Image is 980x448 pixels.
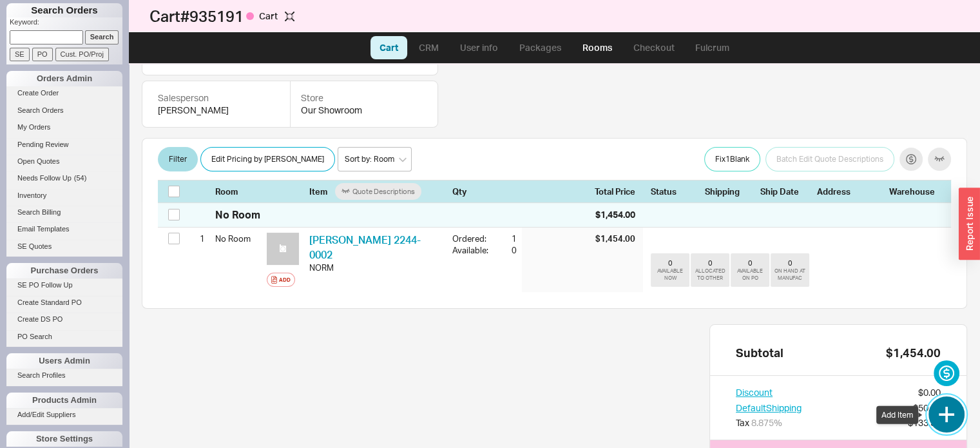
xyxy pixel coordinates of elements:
a: Search Billing [6,206,122,219]
div: NORM [309,262,442,273]
div: Orders Admin [6,71,122,86]
div: Warehouse [889,186,941,197]
div: Salesperson [158,92,274,104]
div: $1,454.00 [886,346,941,360]
div: $50.89 [913,402,941,414]
a: Search Profiles [6,369,122,382]
div: Total Price [595,186,643,197]
a: Needs Follow Up(54) [6,171,122,185]
div: 0 [504,244,517,256]
button: Fix1Blank [704,147,760,171]
a: Create DS PO [6,313,122,326]
div: Our Showroom [301,104,427,117]
div: Products Admin [6,393,122,408]
a: CRM [410,36,448,59]
span: Cart [259,10,280,21]
div: Status [651,186,697,197]
input: Search [85,30,119,44]
a: Search Orders [6,104,122,117]
span: ( 54 ) [74,174,87,182]
a: Inventory [6,189,122,202]
a: Email Templates [6,222,122,236]
a: My Orders [6,121,122,134]
button: Quote Descriptions [335,183,421,200]
span: Batch Edit Quote Descriptions [776,151,883,167]
div: No Room [215,208,260,222]
a: PO Search [6,330,122,344]
a: Fulcrum [686,36,739,59]
div: $133.56 [908,416,941,429]
div: Ship Date [760,186,809,197]
div: Add Item [876,406,918,424]
a: Pending Review [6,138,122,151]
div: Room [215,186,262,197]
div: 0 [748,258,753,268]
button: Filter [158,147,198,171]
div: 1 [189,228,205,249]
input: PO [32,48,53,61]
div: Shipping [705,186,753,197]
div: 0 [788,258,793,268]
div: Address [817,186,881,197]
div: Users Admin [6,353,122,369]
span: 8.875 % [751,417,782,428]
button: Add [267,273,295,287]
div: $1,454.00 [595,233,635,244]
div: Item [309,186,447,197]
a: Open Quotes [6,155,122,168]
div: AVAILABLE NOW [653,268,687,282]
div: Subtotal [736,346,783,360]
div: Tax [736,416,802,429]
div: Purchase Orders [6,263,122,278]
a: Add/Edit Suppliers [6,408,122,422]
a: Cart [370,36,407,59]
span: Filter [169,151,187,167]
div: Ordered: [452,233,494,244]
div: AVAILABLE ON PO [733,268,767,282]
div: Store Settings [6,431,122,447]
button: Batch Edit Quote Descriptions [765,147,894,171]
input: Cust. PO/Proj [55,48,109,61]
div: 0 [708,258,713,268]
div: $0.00 [918,386,941,399]
div: 0 [668,258,673,268]
p: Keyword: [10,17,122,30]
div: Available: [452,244,494,256]
div: [PERSON_NAME] [158,104,274,117]
a: Rooms [573,36,622,59]
h1: Cart # 935191 [149,7,504,25]
div: 1 [494,233,517,244]
button: DefaultShipping [736,402,802,414]
span: Needs Follow Up [17,174,72,182]
img: no_photo [267,233,299,265]
h1: Search Orders [6,3,122,17]
div: Store [301,92,427,104]
div: Qty [452,186,517,197]
span: Pending Review [17,141,69,148]
div: Add [279,275,291,285]
a: SE PO Follow Up [6,278,122,292]
span: Fix 1 Blank [715,151,749,167]
input: SE [10,48,30,61]
button: Edit Pricing by [PERSON_NAME] [200,147,335,171]
div: ALLOCATED TO OTHER [693,268,727,282]
div: No Room [215,228,262,249]
a: Create Standard PO [6,296,122,309]
a: SE Quotes [6,240,122,253]
button: Discount [736,386,773,399]
a: [PERSON_NAME] 2244-0002 [309,233,421,260]
span: Edit Pricing by [PERSON_NAME] [211,151,324,167]
a: Packages [510,36,571,59]
div: ON HAND AT MANUFAC [773,268,807,282]
a: Checkout [624,36,684,59]
a: Create Order [6,86,122,100]
div: $1,454.00 [595,208,635,221]
a: User info [450,36,508,59]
